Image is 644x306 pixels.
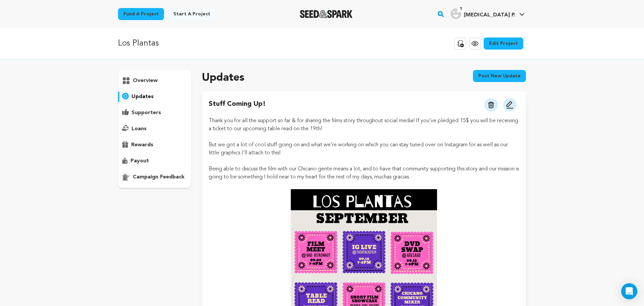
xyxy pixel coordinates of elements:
p: payout [130,157,149,165]
button: loans [118,124,191,134]
button: overview [118,75,191,86]
button: rewards [118,140,191,150]
a: Fund a project [118,8,164,20]
a: Pink-Eye P.'s Profile [449,7,526,19]
p: But we got a lot of cool stuff going on and what we’re working on which you can stay tuned over o... [209,141,519,157]
p: loans [131,125,147,133]
h4: Stuff coming up! [209,99,266,111]
img: user.png [450,8,461,19]
p: Thank you for all the support so far & for sharing the films story throughout social media! If yo... [209,117,519,133]
a: Start a project [168,8,216,20]
button: Post new update [473,70,526,82]
p: supporters [131,109,161,117]
p: updates [131,93,154,101]
p: rewards [131,141,153,149]
span: Pink-Eye P.'s Profile [449,7,526,21]
p: overview [133,77,158,85]
a: Edit Project [484,37,523,50]
p: Being able to discuss the film with our Chicano gente means a lot, and to have that community sup... [209,165,519,181]
button: updates [118,91,191,102]
h2: Updates [202,70,245,86]
span: 1 [457,6,465,12]
button: payout [118,156,191,166]
span: [MEDICAL_DATA] P. [464,12,515,18]
button: campaign feedback [118,172,191,182]
button: supporters [118,107,191,118]
div: Pink-Eye P.'s Profile [450,8,515,19]
img: Seed&Spark Logo Dark Mode [300,10,353,18]
img: pencil.svg [506,101,514,109]
a: Seed&Spark Homepage [300,10,353,18]
p: Los Plantas [118,37,159,50]
p: campaign feedback [133,173,184,181]
img: trash.svg [488,102,494,108]
div: Open Intercom Messenger [621,283,637,299]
